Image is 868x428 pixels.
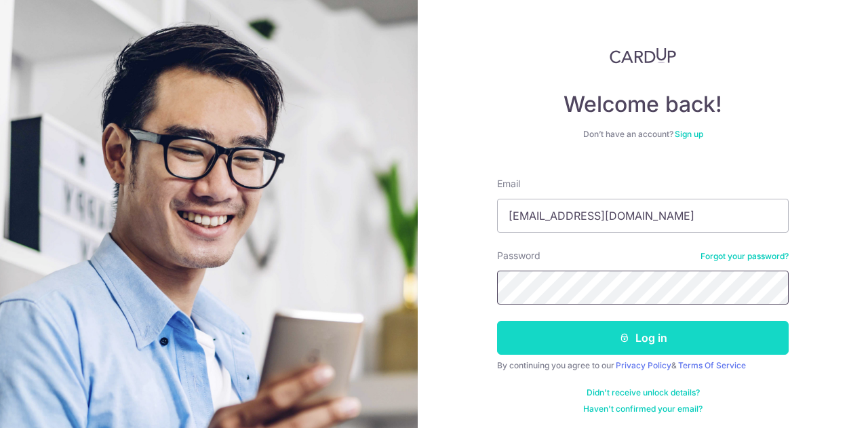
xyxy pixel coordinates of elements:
[610,47,676,64] img: CardUp Logo
[583,404,703,414] a: Haven't confirmed your email?
[701,251,789,262] a: Forgot your password?
[675,129,703,139] a: Sign up
[497,199,789,233] input: Enter your Email
[497,249,540,262] label: Password
[497,129,789,140] div: Don’t have an account?
[616,360,671,370] a: Privacy Policy
[497,91,789,118] h4: Welcome back!
[497,177,520,191] label: Email
[678,360,746,370] a: Terms Of Service
[497,321,789,355] button: Log in
[587,387,700,398] a: Didn't receive unlock details?
[497,360,789,371] div: By continuing you agree to our &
